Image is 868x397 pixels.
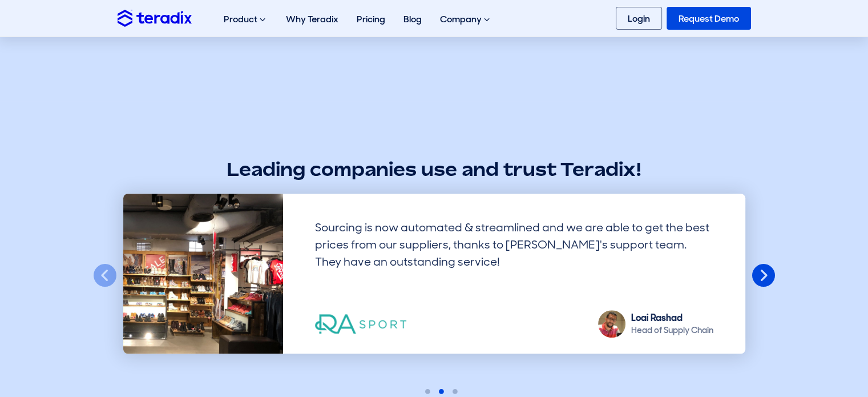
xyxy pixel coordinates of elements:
h2: Leading companies use and trust Teradix! [118,157,751,182]
div: Company [431,1,501,38]
button: Next [751,263,776,288]
a: Blog [394,1,431,37]
div: Sourcing is now automated & streamlined and we are able to get the best prices from our suppliers... [306,210,722,296]
div: Loai Rashad [631,311,713,325]
a: Why Teradix [277,1,348,37]
button: 2 of 3 [430,386,439,395]
a: Request Demo [667,7,751,30]
div: Head of Supply Chain [631,324,713,336]
button: 3 of 3 [443,386,453,395]
iframe: Chatbot [793,322,852,381]
button: 1 of 3 [416,386,425,395]
img: Loai Rashad [598,310,625,338]
a: Pricing [348,1,394,37]
button: Previous [92,263,118,288]
img: Teradix logo [118,10,192,26]
img: RA Sport [315,314,406,334]
a: Login [616,7,662,30]
div: Product [215,1,277,38]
